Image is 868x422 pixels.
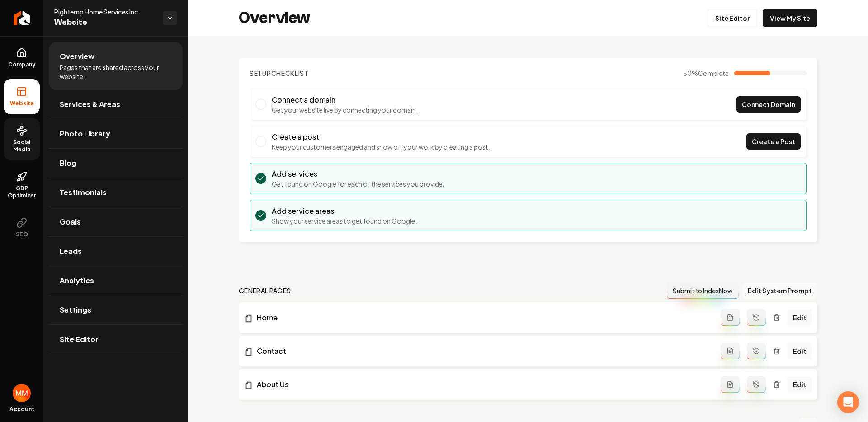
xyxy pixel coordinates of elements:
[12,231,32,238] span: SEO
[4,210,40,245] button: SEO
[746,133,801,150] a: Create a Post
[49,149,183,178] a: Blog
[788,376,812,393] a: Edit
[4,40,40,75] a: Company
[763,9,817,27] a: View My Site
[14,11,30,25] img: Rebolt Logo
[60,128,110,139] span: Photo Library
[60,334,99,345] span: Site Editor
[49,295,183,324] a: Settings
[4,118,40,160] a: Social Media
[6,100,38,107] span: Website
[742,282,817,299] button: Edit System Prompt
[239,286,291,295] h2: general pages
[49,325,183,354] a: Site Editor
[54,7,156,16] span: Rightemp Home Services Inc.
[60,275,94,286] span: Analytics
[667,282,739,299] button: Submit to IndexNow
[49,207,183,236] a: Goals
[742,100,795,109] span: Connect Domain
[272,142,490,151] p: Keep your customers engaged and show off your work by creating a post.
[13,384,31,402] button: Open user button
[250,69,309,78] h2: Checklist
[4,139,40,153] span: Social Media
[60,305,91,315] span: Settings
[49,266,183,295] a: Analytics
[54,16,156,29] span: Website
[250,69,271,77] span: Setup
[272,216,417,225] p: Show your service areas to get found on Google.
[244,379,721,390] a: About Us
[4,164,40,206] a: GBP Optimizer
[13,384,31,402] img: Matthew Meyer
[721,376,740,393] button: Add admin page prompt
[272,206,417,216] h3: Add service areas
[698,69,729,77] span: Complete
[239,9,310,27] h2: Overview
[60,187,107,198] span: Testimonials
[4,185,40,199] span: GBP Optimizer
[708,9,757,27] a: Site Editor
[272,131,490,142] h3: Create a post
[5,61,39,68] span: Company
[60,216,81,227] span: Goals
[49,119,183,148] a: Photo Library
[60,246,82,257] span: Leads
[752,137,795,146] span: Create a Post
[9,406,34,413] span: Account
[60,63,172,81] span: Pages that are shared across your website.
[736,96,801,113] a: Connect Domain
[837,391,859,413] div: Open Intercom Messenger
[721,309,740,326] button: Add admin page prompt
[721,343,740,359] button: Add admin page prompt
[788,343,812,359] a: Edit
[244,312,721,323] a: Home
[60,51,94,62] span: Overview
[49,237,183,266] a: Leads
[272,179,444,188] p: Get found on Google for each of the services you provide.
[683,69,729,78] span: 50 %
[788,309,812,326] a: Edit
[60,158,76,169] span: Blog
[244,346,721,356] a: Contact
[272,169,444,179] h3: Add services
[272,105,418,114] p: Get your website live by connecting your domain.
[49,178,183,207] a: Testimonials
[272,94,418,105] h3: Connect a domain
[49,90,183,119] a: Services & Areas
[60,99,120,110] span: Services & Areas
